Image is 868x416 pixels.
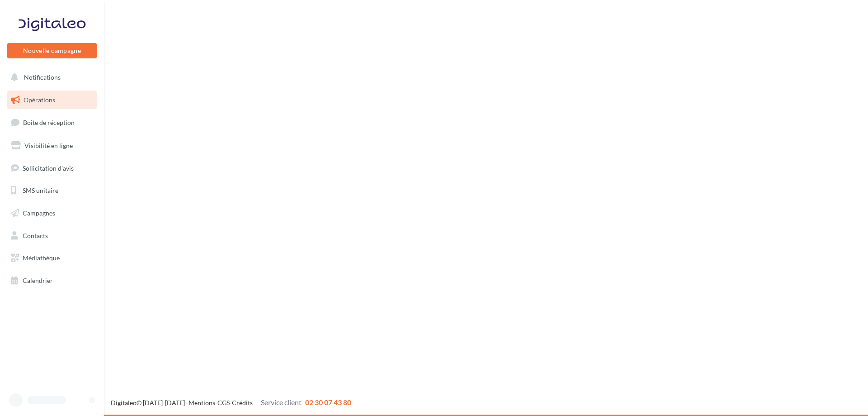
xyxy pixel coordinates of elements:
[23,209,55,217] span: Campagnes
[305,398,351,406] span: 02 30 07 43 80
[24,142,73,149] span: Visibilité en ligne
[5,181,99,200] a: SMS unitaire
[217,399,230,406] a: CGS
[5,204,99,223] a: Campagnes
[23,232,48,239] span: Contacts
[5,226,99,245] a: Contacts
[23,254,60,262] span: Médiathèque
[23,119,75,126] span: Boîte de réception
[24,96,55,104] span: Opérations
[189,399,215,406] a: Mentions
[111,399,137,406] a: Digitaleo
[23,277,53,284] span: Calendrier
[261,398,302,406] span: Service client
[5,159,99,178] a: Sollicitation d'avis
[5,68,95,87] button: Notifications
[5,91,99,110] a: Opérations
[111,399,351,406] span: © [DATE]-[DATE] - - -
[7,43,97,58] button: Nouvelle campagne
[24,73,61,81] span: Notifications
[23,186,58,194] span: SMS unitaire
[5,271,99,290] a: Calendrier
[5,136,99,155] a: Visibilité en ligne
[5,113,99,132] a: Boîte de réception
[5,249,99,268] a: Médiathèque
[232,399,253,406] a: Crédits
[23,164,74,172] span: Sollicitation d'avis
